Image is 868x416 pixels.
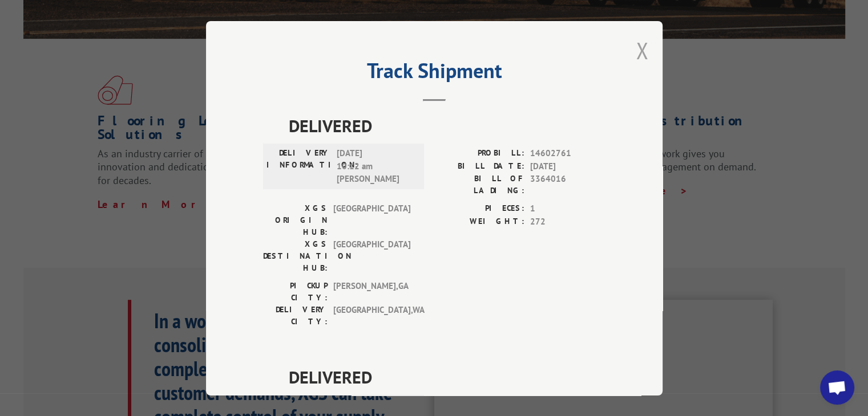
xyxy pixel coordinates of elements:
[333,238,410,274] span: [GEOGRAPHIC_DATA]
[434,147,524,160] label: PROBILL:
[333,280,410,304] span: [PERSON_NAME] , GA
[434,215,524,228] label: WEIGHT:
[434,160,524,173] label: BILL DATE:
[434,173,524,197] label: BILL OF LADING:
[337,147,414,186] span: [DATE] 10:12 am [PERSON_NAME]
[530,215,605,228] span: 272
[333,304,410,328] span: [GEOGRAPHIC_DATA] , WA
[434,202,524,215] label: PIECES:
[267,147,331,186] label: DELIVERY INFORMATION:
[263,202,328,238] label: XGS ORIGIN HUB:
[820,370,854,405] a: Open chat
[530,147,605,160] span: 14602761
[289,113,605,138] span: DELIVERED
[263,63,605,84] h2: Track Shipment
[530,202,605,215] span: 1
[263,238,328,274] label: XGS DESTINATION HUB:
[530,160,605,173] span: [DATE]
[636,35,648,66] button: Close modal
[333,202,410,238] span: [GEOGRAPHIC_DATA]
[530,173,605,197] span: 3364016
[263,304,328,328] label: DELIVERY CITY:
[289,364,605,390] span: DELIVERED
[263,280,328,304] label: PICKUP CITY:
